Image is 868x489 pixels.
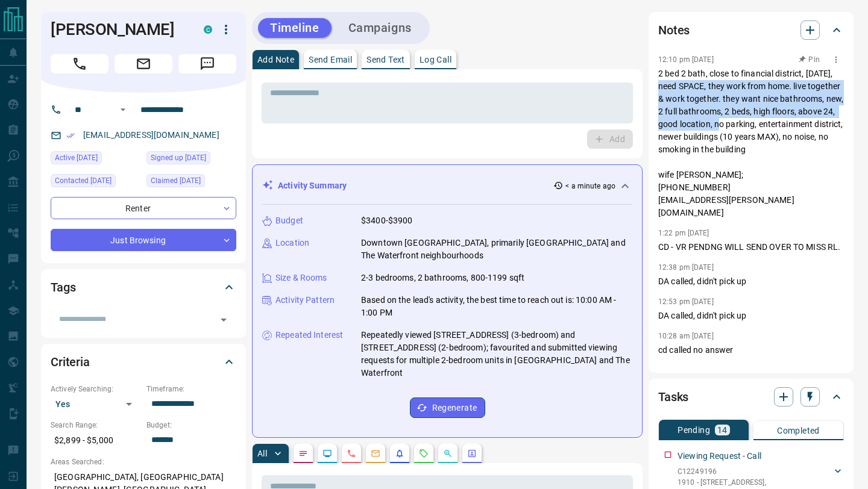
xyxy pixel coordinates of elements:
[410,397,485,418] button: Regenerate
[51,420,140,431] p: Search Range:
[658,241,844,254] p: CD - VR PENDNG WILL SEND OVER TO MISS RL.
[66,131,75,140] svg: Email Verified
[146,384,236,394] p: Timeframe:
[658,332,714,340] p: 10:28 am [DATE]
[322,449,332,458] svg: Lead Browsing Activity
[347,449,356,458] svg: Calls
[51,431,140,450] p: $2,899 - $5,000
[336,18,424,38] button: Campaigns
[275,237,309,249] p: Location
[146,151,236,168] div: Sun Sep 28 2025
[717,426,728,434] p: 14
[467,449,477,458] svg: Agent Actions
[658,16,844,45] div: Notes
[565,181,615,192] p: < a minute ago
[658,297,714,306] p: 12:53 pm [DATE]
[51,229,236,251] div: Just Browsing
[361,214,412,227] p: $3400-$3900
[658,67,844,219] p: 2 bed 2 bath, close to financial district, [DATE], need SPACE, they work from home. live together...
[55,152,98,164] span: Active [DATE]
[278,179,347,192] p: Activity Summary
[257,55,294,64] p: Add Note
[419,449,429,458] svg: Requests
[309,55,352,64] p: Send Email
[275,272,327,284] p: Size & Rooms
[204,25,212,34] div: condos.ca
[658,263,714,272] p: 12:38 pm [DATE]
[443,449,453,458] svg: Opportunities
[658,387,688,406] h2: Tasks
[51,352,90,372] h2: Criteria
[371,449,380,458] svg: Emails
[146,174,236,191] div: Tue Oct 07 2025
[792,54,827,65] button: Pin
[275,329,343,341] p: Repeated Interest
[51,20,186,39] h1: [PERSON_NAME]
[83,130,219,140] a: [EMAIL_ADDRESS][DOMAIN_NAME]
[420,55,451,64] p: Log Call
[678,450,761,463] p: Viewing Request - Call
[658,275,844,288] p: DA called, didn't pick up
[146,420,236,431] p: Budget:
[115,54,172,73] span: Email
[178,54,236,73] span: Message
[51,278,75,297] h2: Tags
[658,310,844,322] p: DA called, didn't pick up
[658,382,844,411] div: Tasks
[51,456,236,467] p: Areas Searched:
[275,214,303,227] p: Budget
[361,329,632,379] p: Repeatedly viewed [STREET_ADDRESS] (3-bedroom) and [STREET_ADDRESS] (2-bedroom); favourited and s...
[51,151,140,168] div: Mon Oct 13 2025
[116,102,130,117] button: Open
[51,174,140,191] div: Sun Oct 05 2025
[361,294,632,319] p: Based on the lead's activity, the best time to reach out is: 10:00 AM - 1:00 PM
[275,294,335,307] p: Activity Pattern
[777,426,820,435] p: Completed
[658,229,709,237] p: 1:22 pm [DATE]
[215,311,232,328] button: Open
[55,175,112,187] span: Contacted [DATE]
[51,197,236,219] div: Renter
[361,272,524,284] p: 2-3 bedrooms, 2 bathrooms, 800-1199 sqft
[361,237,632,262] p: Downtown [GEOGRAPHIC_DATA], primarily [GEOGRAPHIC_DATA] and The Waterfront neighbourhoods
[51,54,108,73] span: Call
[51,347,236,376] div: Criteria
[51,273,236,302] div: Tags
[51,384,140,394] p: Actively Searching:
[395,449,404,458] svg: Listing Alerts
[678,426,710,434] p: Pending
[51,394,140,414] div: Yes
[262,175,632,197] div: Activity Summary< a minute ago
[678,466,832,477] p: C12249196
[366,55,405,64] p: Send Text
[658,20,690,40] h2: Notes
[298,449,308,458] svg: Notes
[658,344,844,357] p: cd called no answer
[258,18,332,38] button: Timeline
[658,55,714,64] p: 12:10 pm [DATE]
[151,175,201,187] span: Claimed [DATE]
[151,152,206,164] span: Signed up [DATE]
[257,449,267,458] p: All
